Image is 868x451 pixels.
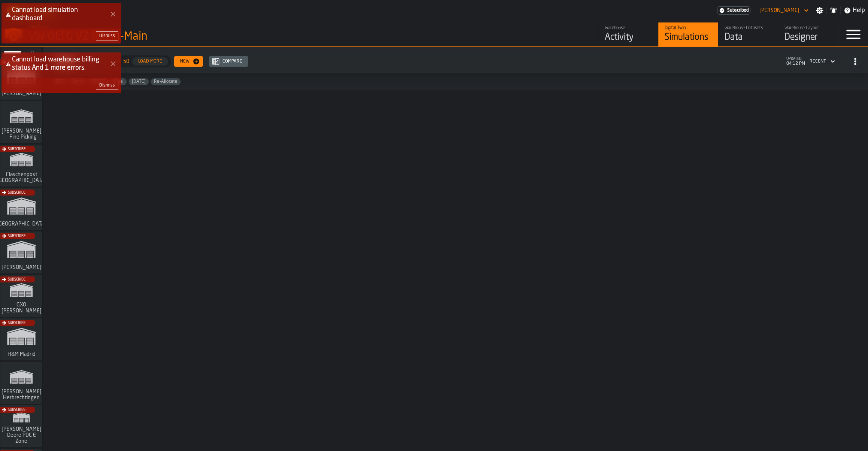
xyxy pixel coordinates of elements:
[0,231,42,275] a: link-to-/wh/i/1653e8cc-126b-480f-9c47-e01e76aa4a88/simulations
[30,64,86,71] span: And 1 more errors.
[0,362,42,405] a: link-to-/wh/i/f0a6b354-7883-413a-84ff-a65eb9c31f03/simulations
[0,101,42,145] a: link-to-/wh/i/48cbecf7-1ea2-4bc9-a439-03d5b66e1a58/simulations
[0,58,42,101] a: link-to-/wh/i/72fe6713-8242-4c3c-8adf-5d67388ea6d5/simulations
[99,83,115,88] div: Dismiss
[8,147,25,151] span: Subscribe
[0,145,42,188] a: link-to-/wh/i/a0d9589e-ccad-4b62-b3a5-e9442830ef7e/simulations
[99,33,115,39] div: Dismiss
[8,278,25,282] span: Subscribe
[8,321,25,325] span: Subscribe
[12,7,78,22] span: Cannot load simulation dashboard
[8,191,25,195] span: Subscribe
[0,318,42,362] a: link-to-/wh/i/0438fb8c-4a97-4a5b-bcc6-2889b6922db0/simulations
[0,275,42,318] a: link-to-/wh/i/baca6aa3-d1fc-43c0-a604-2a1c9d5db74d/simulations
[108,58,118,69] button: Close Error
[0,405,42,449] a: link-to-/wh/i/9d85c013-26f4-4c06-9c7d-6d35b33af13a/simulations
[0,188,42,231] a: link-to-/wh/i/b5402f52-ce28-4f27-b3d4-5c6d76174849/simulations
[8,234,25,238] span: Subscribe
[12,56,99,71] span: Cannot load warehouse billing status
[108,9,118,19] button: Close Error
[8,408,25,412] span: Subscribe
[96,81,118,90] button: button-
[96,31,118,40] button: button-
